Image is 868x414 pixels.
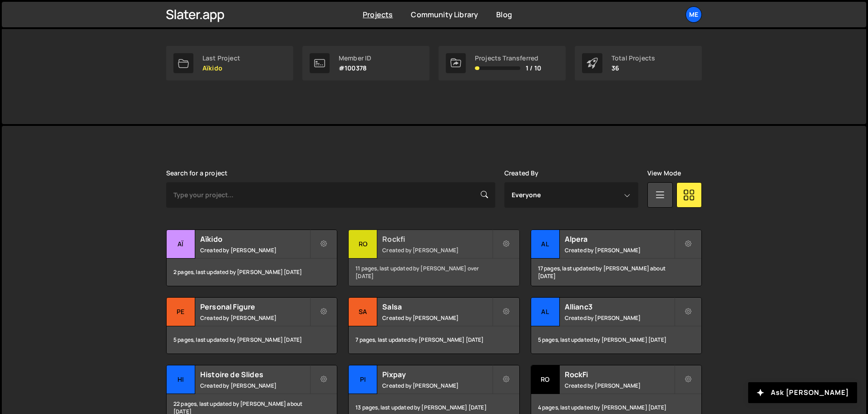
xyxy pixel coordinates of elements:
h2: Alpera [565,234,674,244]
label: View Mode [647,170,681,177]
small: Created by [PERSON_NAME] [200,314,310,322]
div: Sa [349,298,377,326]
small: Created by [PERSON_NAME] [382,246,492,254]
button: Ask [PERSON_NAME] [748,382,857,403]
h2: Pixpay [382,369,492,379]
div: 17 pages, last updated by [PERSON_NAME] about [DATE] [531,259,701,286]
small: Created by [PERSON_NAME] [565,314,674,322]
h2: Personal Figure [200,302,310,312]
div: 7 pages, last updated by [PERSON_NAME] [DATE] [349,326,519,354]
div: Aï [167,230,195,259]
div: 5 pages, last updated by [PERSON_NAME] [DATE] [531,326,701,354]
a: Projects [363,10,393,20]
label: Search for a project [166,170,227,177]
a: Al Alpera Created by [PERSON_NAME] 17 pages, last updated by [PERSON_NAME] about [DATE] [531,229,702,286]
a: Pe Personal Figure Created by [PERSON_NAME] 5 pages, last updated by [PERSON_NAME] [DATE] [166,297,337,354]
div: Al [531,230,560,259]
small: Created by [PERSON_NAME] [200,382,310,389]
p: Aïkido [202,65,240,72]
small: Created by [PERSON_NAME] [565,382,674,389]
div: Member ID [339,55,371,62]
a: Ro Rockfi Created by [PERSON_NAME] 11 pages, last updated by [PERSON_NAME] over [DATE] [348,229,519,286]
h2: Allianc3 [565,302,674,312]
h2: RockFi [565,369,674,379]
a: Aï Aïkido Created by [PERSON_NAME] 2 pages, last updated by [PERSON_NAME] [DATE] [166,229,337,286]
div: Total Projects [612,55,655,62]
h2: Aïkido [200,234,310,244]
a: Community Library [411,10,478,20]
a: Blog [496,10,512,20]
a: Sa Salsa Created by [PERSON_NAME] 7 pages, last updated by [PERSON_NAME] [DATE] [348,297,519,354]
small: Created by [PERSON_NAME] [565,246,674,254]
p: #100378 [339,65,371,72]
input: Type your project... [166,182,495,208]
div: Ro [349,230,377,259]
div: Al [531,298,560,326]
label: Created By [504,170,539,177]
a: Last Project Aïkido [166,46,293,80]
div: 5 pages, last updated by [PERSON_NAME] [DATE] [167,326,337,354]
small: Created by [PERSON_NAME] [200,246,310,254]
div: Pe [167,298,195,326]
div: 11 pages, last updated by [PERSON_NAME] over [DATE] [349,259,519,286]
a: Me [686,6,702,23]
p: 36 [612,65,655,72]
div: Ro [531,365,560,394]
small: Created by [PERSON_NAME] [382,314,492,322]
div: 2 pages, last updated by [PERSON_NAME] [DATE] [167,259,337,286]
small: Created by [PERSON_NAME] [382,382,492,389]
div: Pi [349,365,377,394]
h2: Rockfi [382,234,492,244]
div: Projects Transferred [475,55,541,62]
h2: Salsa [382,302,492,312]
span: 1 / 10 [526,65,541,72]
div: Last Project [202,55,240,62]
h2: Histoire de Slides [200,369,310,379]
a: Al Allianc3 Created by [PERSON_NAME] 5 pages, last updated by [PERSON_NAME] [DATE] [531,297,702,354]
div: Hi [167,365,195,394]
